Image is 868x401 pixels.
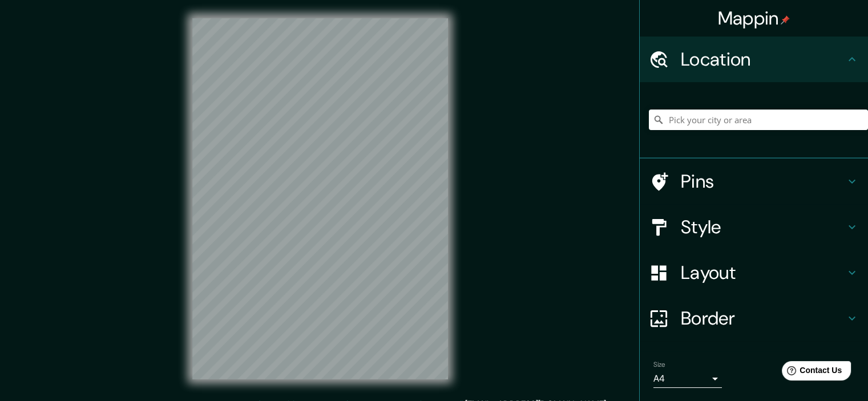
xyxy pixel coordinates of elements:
h4: Mappin [718,7,790,30]
div: Border [640,295,868,341]
img: pin-icon.png [781,15,790,25]
div: Pins [640,159,868,204]
div: A4 [653,370,722,388]
div: Style [640,204,868,250]
div: Location [640,37,868,82]
input: Pick your city or area [649,110,868,130]
canvas: Map [192,18,448,379]
h4: Border [681,307,845,330]
h4: Style [681,216,845,238]
h4: Pins [681,170,845,193]
iframe: Help widget launcher [766,357,855,388]
h4: Location [681,48,845,71]
label: Size [653,360,665,370]
div: Layout [640,250,868,295]
h4: Layout [681,261,845,284]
